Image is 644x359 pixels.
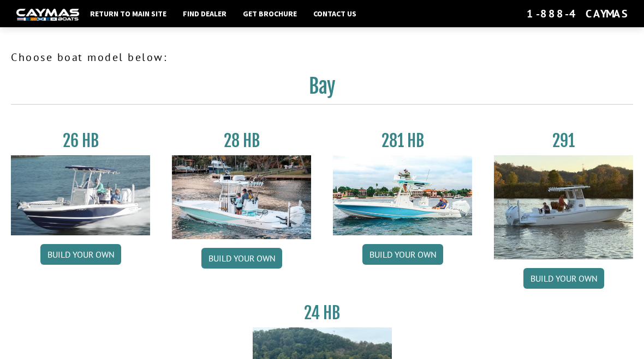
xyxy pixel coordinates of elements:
[177,7,232,21] a: Find Dealer
[527,7,628,21] div: 1-888-4CAYMAS
[494,155,633,259] img: 291_Thumbnail.jpg
[16,9,79,20] img: white-logo-c9c8dbefe5ff5ceceb0f0178aa75bf4bb51f6bca0971e226c86eb53dfe498488.png
[308,7,362,21] a: Contact Us
[237,7,302,21] a: Get Brochure
[172,155,311,239] img: 28_hb_thumbnail_for_caymas_connect.jpg
[40,244,121,265] a: Build your own
[11,131,150,151] h3: 26 HB
[523,268,604,289] a: Build your own
[362,244,443,265] a: Build your own
[11,49,633,65] p: Choose boat model below:
[11,74,633,105] h2: Bay
[11,155,150,235] img: 26_new_photo_resized.jpg
[253,303,392,323] h3: 24 HB
[333,131,472,151] h3: 281 HB
[333,155,472,235] img: 28-hb-twin.jpg
[85,7,172,21] a: Return to main site
[494,131,633,151] h3: 291
[201,248,282,269] a: Build your own
[172,131,311,151] h3: 28 HB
